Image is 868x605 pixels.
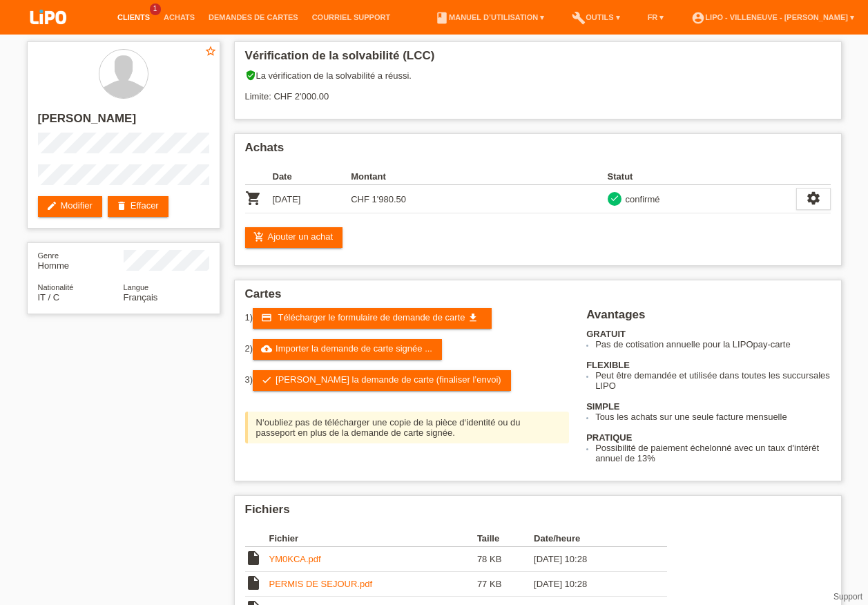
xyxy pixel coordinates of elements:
i: settings [806,191,821,206]
i: book [435,11,449,25]
b: SIMPLE [586,401,619,412]
a: PERMIS DE SEJOUR.pdf [269,579,373,589]
td: 78 KB [477,547,534,572]
td: 77 KB [477,572,534,597]
h2: Fichiers [245,503,831,524]
h2: Avantages [586,308,830,329]
a: YM0KCA.pdf [269,554,321,564]
td: CHF 1'980.50 [351,185,430,213]
i: cloud_upload [261,343,272,354]
a: account_circleLIPO - Villeneuve - [PERSON_NAME] ▾ [684,13,861,21]
i: POSP00028168 [245,190,262,207]
i: insert_drive_file [245,575,262,591]
i: credit_card [261,312,272,323]
th: Date/heure [534,530,647,547]
h2: Cartes [245,287,831,308]
a: deleteEffacer [108,196,168,217]
span: Langue [124,283,149,291]
td: [DATE] [273,185,351,213]
b: GRATUIT [586,329,626,339]
a: LIPO pay [14,28,83,39]
td: [DATE] 10:28 [534,547,647,572]
i: insert_drive_file [245,550,262,566]
div: 3) [245,370,570,391]
a: check[PERSON_NAME] la demande de carte (finaliser l’envoi) [253,370,511,391]
li: Peut être demandée et utilisée dans toutes les succursales LIPO [595,370,830,391]
i: account_circle [691,11,705,25]
a: editModifier [38,196,102,217]
b: FLEXIBLE [586,360,630,370]
li: Pas de cotisation annuelle pour la LIPOpay-carte [595,339,830,349]
i: check [261,374,272,385]
i: verified_user [245,70,256,81]
th: Montant [351,169,430,185]
span: Télécharger le formulaire de demande de carte [278,312,465,323]
b: PRATIQUE [586,432,632,443]
div: confirmé [621,192,660,207]
a: add_shopping_cartAjouter un achat [245,227,343,248]
span: Nationalité [38,283,74,291]
i: build [572,11,586,25]
th: Statut [608,169,796,185]
a: credit_card Télécharger le formulaire de demande de carte get_app [253,308,492,329]
span: Italie / C / 15.09.2008 [38,292,60,302]
span: 1 [150,3,161,15]
div: La vérification de la solvabilité a réussi. Limite: CHF 2'000.00 [245,70,831,112]
a: Support [833,592,862,602]
i: add_shopping_cart [253,231,264,242]
a: Clients [110,13,157,21]
th: Fichier [269,530,477,547]
span: Genre [38,251,59,260]
a: FR ▾ [641,13,671,21]
i: star_border [204,45,217,57]
i: delete [116,200,127,211]
a: cloud_uploadImporter la demande de carte signée ... [253,339,442,360]
td: [DATE] 10:28 [534,572,647,597]
div: N‘oubliez pas de télécharger une copie de la pièce d‘identité ou du passeport en plus de la deman... [245,412,570,443]
a: star_border [204,45,217,59]
div: Homme [38,250,124,271]
i: check [610,193,619,203]
div: 1) [245,308,570,329]
span: Français [124,292,158,302]
a: Courriel Support [305,13,397,21]
th: Date [273,169,351,185]
a: Demandes de cartes [202,13,305,21]
h2: Achats [245,141,831,162]
a: buildOutils ▾ [565,13,626,21]
li: Tous les achats sur une seule facture mensuelle [595,412,830,422]
div: 2) [245,339,570,360]
i: get_app [467,312,479,323]
h2: Vérification de la solvabilité (LCC) [245,49,831,70]
a: Achats [157,13,202,21]
li: Possibilité de paiement échelonné avec un taux d'intérêt annuel de 13% [595,443,830,463]
i: edit [46,200,57,211]
th: Taille [477,530,534,547]
h2: [PERSON_NAME] [38,112,209,133]
a: bookManuel d’utilisation ▾ [428,13,551,21]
